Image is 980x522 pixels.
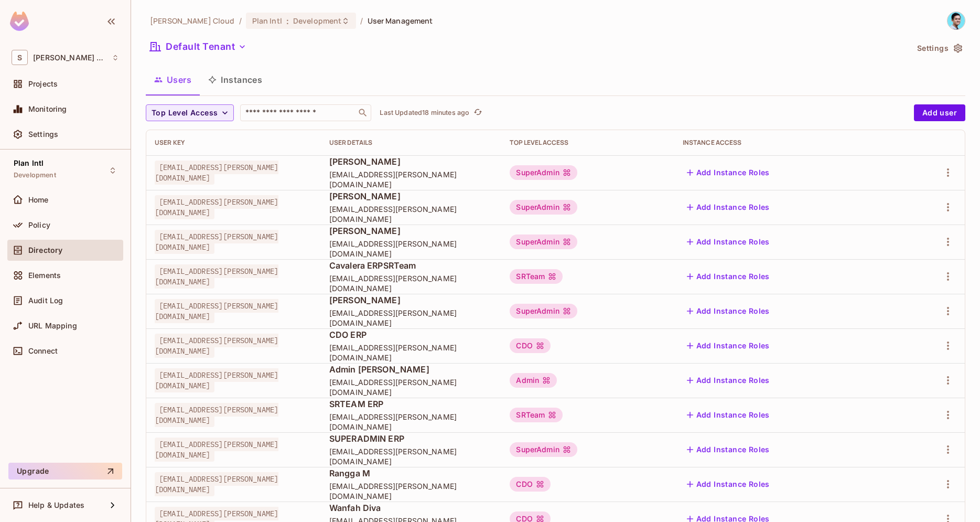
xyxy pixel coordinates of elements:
span: Help & Updates [28,501,84,509]
span: Settings [28,130,58,139]
span: [EMAIL_ADDRESS][PERSON_NAME][DOMAIN_NAME] [155,472,278,496]
button: Settings [913,40,965,57]
div: SuperAdmin [510,165,577,180]
div: Admin [510,373,557,388]
button: Add Instance Roles [683,303,774,319]
li: / [239,16,242,26]
button: Upgrade [8,463,122,480]
span: S [12,50,28,65]
div: SuperAdmin [510,442,577,457]
span: Rangga M [329,467,493,479]
div: User Details [329,139,493,147]
span: SRTEAM ERP [329,398,493,410]
img: SReyMgAAAABJRU5ErkJggg== [10,12,29,31]
span: [EMAIL_ADDRESS][PERSON_NAME][DOMAIN_NAME] [329,343,493,363]
button: Add Instance Roles [683,407,774,423]
span: SUPERADMIN ERP [329,433,493,444]
span: Monitoring [28,105,67,113]
span: [PERSON_NAME] [329,225,493,237]
button: Top Level Access [146,104,234,121]
div: User Key [155,139,313,147]
span: Home [28,196,49,204]
span: refresh [473,108,482,118]
span: [EMAIL_ADDRESS][PERSON_NAME][DOMAIN_NAME] [329,481,493,501]
button: refresh [471,106,484,119]
span: Connect [28,347,58,355]
button: Users [146,67,200,93]
button: Add Instance Roles [683,372,774,389]
button: Add user [914,104,965,121]
span: [PERSON_NAME] [329,190,493,202]
button: Default Tenant [146,38,251,55]
span: [EMAIL_ADDRESS][PERSON_NAME][DOMAIN_NAME] [329,412,493,432]
span: Audit Log [28,296,63,305]
span: Click to refresh data [469,106,484,119]
span: CDO ERP [329,329,493,340]
span: [EMAIL_ADDRESS][PERSON_NAME][DOMAIN_NAME] [155,161,278,185]
div: SuperAdmin [510,304,577,318]
span: Development [293,16,341,26]
span: [EMAIL_ADDRESS][PERSON_NAME][DOMAIN_NAME] [155,264,278,289]
span: Admin [PERSON_NAME] [329,364,493,375]
span: Elements [28,271,61,280]
span: [EMAIL_ADDRESS][PERSON_NAME][DOMAIN_NAME] [329,377,493,397]
div: Top Level Access [510,139,665,147]
span: Wanfah Diva [329,502,493,514]
span: User Management [368,16,433,26]
p: Last Updated 18 minutes ago [380,109,469,117]
span: Plan Intl [252,16,282,26]
span: [EMAIL_ADDRESS][PERSON_NAME][DOMAIN_NAME] [155,195,278,219]
span: Top Level Access [152,106,218,120]
img: Aldy Cavalera [947,12,965,29]
span: [EMAIL_ADDRESS][PERSON_NAME][DOMAIN_NAME] [329,204,493,224]
span: [EMAIL_ADDRESS][PERSON_NAME][DOMAIN_NAME] [155,334,278,358]
span: [EMAIL_ADDRESS][PERSON_NAME][DOMAIN_NAME] [329,239,493,259]
span: [EMAIL_ADDRESS][PERSON_NAME][DOMAIN_NAME] [155,230,278,254]
span: [EMAIL_ADDRESS][PERSON_NAME][DOMAIN_NAME] [155,299,278,323]
div: CDO [510,338,550,353]
li: / [360,16,363,26]
span: [PERSON_NAME] [329,294,493,306]
div: SuperAdmin [510,235,577,249]
div: SuperAdmin [510,200,577,215]
span: Policy [28,221,50,229]
span: Workspace: Sawala Cloud [33,54,106,62]
button: Add Instance Roles [683,164,774,181]
span: : [286,17,289,25]
span: [EMAIL_ADDRESS][PERSON_NAME][DOMAIN_NAME] [329,169,493,189]
span: [EMAIL_ADDRESS][PERSON_NAME][DOMAIN_NAME] [155,368,278,392]
span: [EMAIL_ADDRESS][PERSON_NAME][DOMAIN_NAME] [155,438,278,462]
button: Add Instance Roles [683,441,774,458]
span: Projects [28,80,58,88]
span: Cavalera ERPSRTeam [329,260,493,271]
span: the active workspace [150,16,235,26]
button: Add Instance Roles [683,476,774,493]
div: Instance Access [683,139,888,147]
button: Add Instance Roles [683,233,774,250]
span: [PERSON_NAME] [329,156,493,167]
button: Add Instance Roles [683,337,774,354]
div: CDO [510,477,550,492]
button: Add Instance Roles [683,268,774,285]
span: [EMAIL_ADDRESS][PERSON_NAME][DOMAIN_NAME] [155,403,278,427]
span: [EMAIL_ADDRESS][PERSON_NAME][DOMAIN_NAME] [329,308,493,328]
div: SRTeam [510,269,563,284]
span: Directory [28,246,62,254]
button: Instances [200,67,271,93]
div: SRTeam [510,408,563,422]
button: Add Instance Roles [683,199,774,216]
span: Development [14,171,56,179]
span: Plan Intl [14,159,44,167]
span: [EMAIL_ADDRESS][PERSON_NAME][DOMAIN_NAME] [329,446,493,466]
span: [EMAIL_ADDRESS][PERSON_NAME][DOMAIN_NAME] [329,273,493,293]
span: URL Mapping [28,322,77,330]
